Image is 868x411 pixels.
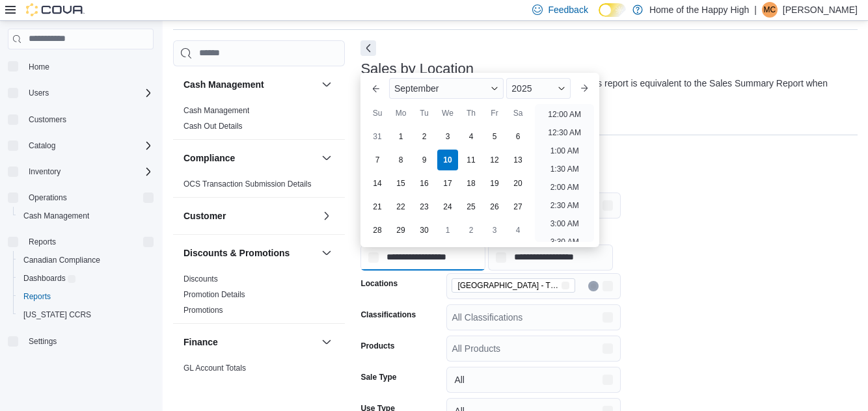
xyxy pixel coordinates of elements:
span: Cash Management [18,208,154,224]
button: Operations [23,190,72,205]
button: Operations [3,189,159,207]
button: Next month [574,78,595,99]
a: Cash Management [183,106,249,115]
button: Inventory [23,164,66,179]
div: day-26 [484,196,505,217]
button: Inventory [3,163,159,181]
span: Customers [23,111,154,127]
div: Button. Open the year selector. 2025 is currently selected. [507,78,571,99]
nav: Complex example [8,52,154,385]
div: day-4 [508,220,528,241]
button: Reports [23,234,61,250]
span: Canadian Compliance [18,252,154,268]
input: Press the down key to enter a popover containing a calendar. Press the escape key to close the po... [360,245,485,271]
div: Discounts & Promotions [173,271,345,323]
button: Finance [183,336,316,349]
label: Classifications [360,310,416,320]
button: Compliance [319,150,334,166]
a: [US_STATE] CCRS [18,307,96,323]
div: Th [461,103,481,124]
input: Press the down key to open a popover containing a calendar. [488,245,613,271]
p: Home of the Happy High [649,2,749,18]
div: day-20 [508,173,528,194]
span: Washington CCRS [18,307,154,323]
div: day-6 [508,126,528,147]
div: day-3 [437,126,458,147]
div: day-19 [484,173,505,194]
span: Cash Management [183,105,249,116]
a: Cash Management [18,208,94,224]
button: Remove Winnipeg - The Shed District - Fire & Flower from selection in this group [562,282,569,289]
div: Matthew Cracknell [762,2,778,18]
button: Open list of options [603,343,613,354]
div: day-18 [461,173,481,194]
li: 2:00 AM [545,179,584,195]
span: Promotion Details [183,289,245,300]
button: Home [3,57,159,76]
li: 1:00 AM [545,143,584,159]
div: Button. Open the month selector. September is currently selected. [389,78,504,99]
div: Cash Management [173,103,345,139]
div: day-16 [414,173,435,194]
div: Compliance [173,176,345,197]
div: Tu [414,103,435,124]
span: 2025 [512,83,532,94]
div: day-14 [367,173,388,194]
div: day-1 [437,220,458,241]
p: [PERSON_NAME] [783,2,858,18]
div: September, 2025 [366,125,530,242]
a: Cash Out Details [183,122,243,131]
span: Operations [23,190,154,205]
div: day-24 [437,196,458,217]
div: day-11 [461,150,481,170]
label: Sale Type [360,372,396,382]
div: Finance [173,360,345,397]
button: Compliance [183,152,316,165]
button: Clear input [588,281,599,291]
button: Discounts & Promotions [183,246,316,259]
span: Winnipeg - The Shed District - Fire & Flower [452,278,575,293]
span: Promotions [183,305,223,315]
button: Catalog [23,138,61,153]
a: Dashboards [18,271,81,286]
span: Settings [23,333,154,349]
span: Users [29,88,49,98]
span: OCS Transaction Submission Details [183,179,312,189]
p: | [754,2,757,18]
button: Discounts & Promotions [319,245,334,261]
div: day-3 [484,220,505,241]
span: Customers [29,114,66,125]
a: Reports [18,289,56,304]
span: September [394,83,439,94]
span: Reports [18,289,154,304]
button: Open list of options [603,281,613,291]
span: Dashboards [23,273,75,284]
button: [US_STATE] CCRS [13,306,159,324]
div: day-10 [437,150,458,170]
button: Catalog [3,137,159,155]
button: Canadian Compliance [13,251,159,269]
span: Settings [29,336,57,347]
span: Home [23,59,154,75]
div: day-25 [461,196,481,217]
a: OCS Transaction Submission Details [183,179,312,189]
span: Inventory [23,164,154,179]
span: Reports [23,291,51,302]
h3: Sales by Location [360,61,474,77]
span: Reports [23,234,154,250]
a: Settings [23,334,62,349]
button: Customers [3,110,159,129]
li: 12:30 AM [543,125,587,140]
div: day-12 [484,150,505,170]
button: Cash Management [319,77,334,92]
div: Mo [390,103,411,124]
span: Discounts [183,274,218,284]
button: Customer [183,209,316,222]
a: Canadian Compliance [18,252,105,268]
span: Users [23,85,154,101]
span: Reports [29,237,56,247]
a: Home [23,59,55,75]
div: day-7 [367,150,388,170]
button: Cash Management [183,78,316,91]
button: All [446,367,621,393]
